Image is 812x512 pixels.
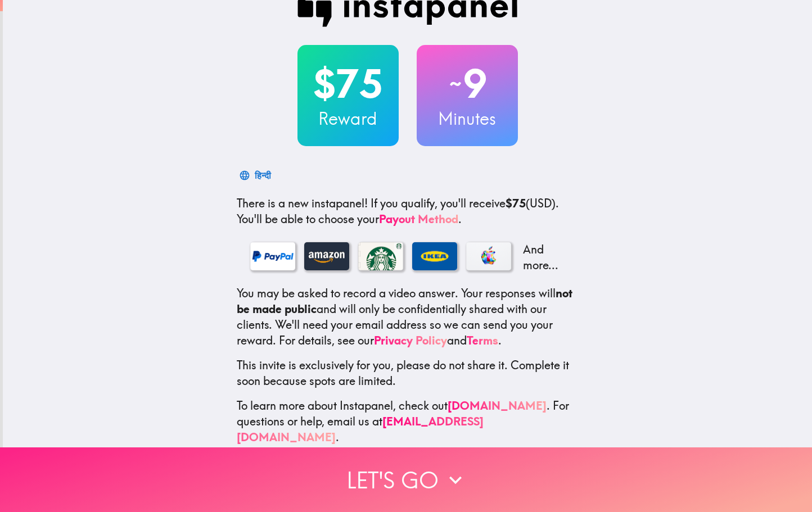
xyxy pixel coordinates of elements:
[237,196,368,210] span: There is a new instapanel!
[237,357,579,389] p: This invite is exclusively for you, please do not share it. Complete it soon because spots are li...
[237,196,579,227] p: If you qualify, you'll receive (USD) . You'll be able to choose your .
[506,196,526,210] b: $75
[237,414,484,444] a: [EMAIL_ADDRESS][DOMAIN_NAME]
[417,107,518,130] h3: Minutes
[379,212,458,226] a: Payout Method
[255,167,271,183] div: हिन्दी
[297,61,399,107] h2: $75
[237,286,579,348] p: You may be asked to record a video answer. Your responses will and will only be confidentially sh...
[448,398,547,413] a: [DOMAIN_NAME]
[417,61,518,107] h2: 9
[237,398,579,445] p: To learn more about Instapanel, check out . For questions or help, email us at .
[297,107,399,130] h3: Reward
[374,333,447,347] a: Privacy Policy
[467,333,498,347] a: Terms
[520,242,565,273] p: And more...
[237,286,572,316] b: not be made public
[237,164,276,187] button: हिन्दी
[448,67,463,101] span: ~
